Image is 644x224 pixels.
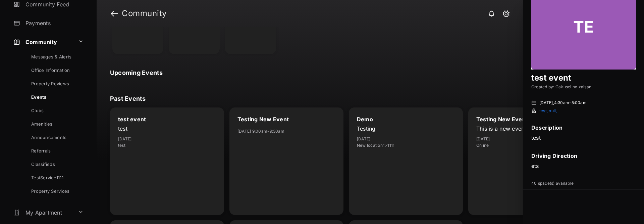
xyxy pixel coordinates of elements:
[531,73,571,83] h2: test event
[357,143,394,148] span: New location">1111
[110,95,631,102] div: Past Events
[118,125,216,132] p: test
[251,129,286,134] span: -
[11,205,75,221] a: My Apartment
[572,100,587,105] span: 5:00am
[357,116,373,123] div: Demo
[118,116,146,123] div: test event
[554,100,570,105] span: 4:30am
[357,136,371,141] time: [DATE]
[11,34,75,50] a: Community
[531,84,636,89] span: Created by: Gakusei no zaisan
[122,9,167,17] strong: Community
[12,90,97,104] a: Events
[11,50,97,202] div: Community
[539,108,557,114] span: test, null,
[531,152,636,159] h5: Driving Direction
[539,100,587,105] span: [DATE] , -
[476,116,528,123] div: Testing New Event
[12,171,97,184] a: TestService1111
[118,136,132,141] time: [DATE]
[12,184,97,202] a: Property Services
[531,134,636,142] p: test
[270,129,285,134] time: 9:30am
[110,69,631,76] div: Upcoming Events
[12,77,97,90] a: Property Reviews
[12,104,97,117] a: Clubs
[118,143,125,148] span: test
[12,50,97,63] a: Messages & Alerts
[531,181,574,186] span: 40 space(s) available
[12,158,97,171] a: Classifieds
[12,117,97,131] a: Amenities
[12,144,97,158] a: Referrals
[11,15,97,31] a: Payments
[476,143,489,148] span: Online
[531,124,636,131] h5: Description
[237,116,289,123] div: Testing New Event
[476,136,490,141] time: [DATE]
[12,131,97,144] a: Announcements
[357,125,455,132] p: Testing
[252,129,268,134] time: 9:00am
[531,162,636,170] p: ets
[476,125,574,132] p: This is a new event
[12,63,97,77] a: Office Information
[237,129,251,134] time: [DATE]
